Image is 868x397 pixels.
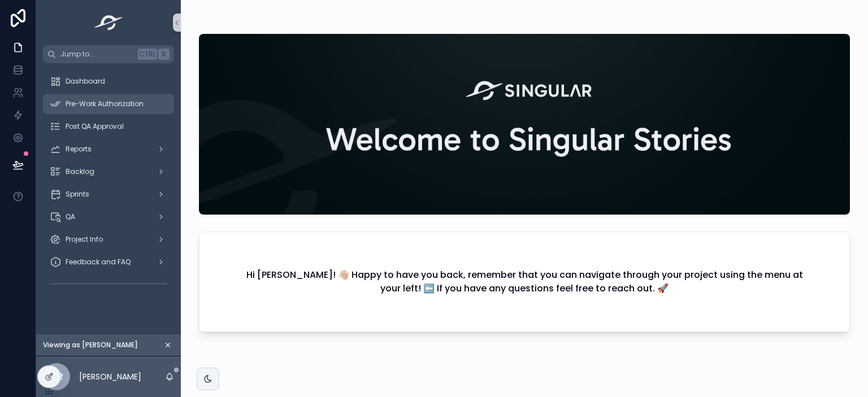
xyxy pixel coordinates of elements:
img: App logo [91,14,127,32]
span: Viewing as [PERSON_NAME] [43,341,138,350]
p: [PERSON_NAME] [79,371,141,382]
button: Jump to...CtrlK [43,45,174,63]
a: QA [43,207,174,227]
a: Project Info [43,229,174,250]
div: scrollable content [36,63,181,307]
h2: Hi [PERSON_NAME]! 👋🏼 Happy to have you back, remember that you can navigate through your project ... [236,268,813,295]
a: Feedback and FAQ [43,252,174,272]
span: Dashboard [66,77,105,86]
span: Sprints [66,190,89,199]
span: K [159,50,168,59]
a: Backlog [43,162,174,182]
span: QA [66,212,75,221]
a: Sprints [43,184,174,204]
a: Reports [43,139,174,159]
span: Post QA Approval [66,122,124,131]
span: Backlog [66,167,94,176]
a: Dashboard [43,71,174,91]
span: Reports [66,145,92,154]
a: Post QA Approval [43,116,174,137]
span: Project Info [66,235,103,244]
span: Jump to... [60,50,133,59]
span: Feedback and FAQ [66,258,131,267]
span: Pre-Work Authorization [66,99,144,108]
a: Pre-Work Authorization [43,94,174,114]
span: Ctrl [138,49,157,60]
